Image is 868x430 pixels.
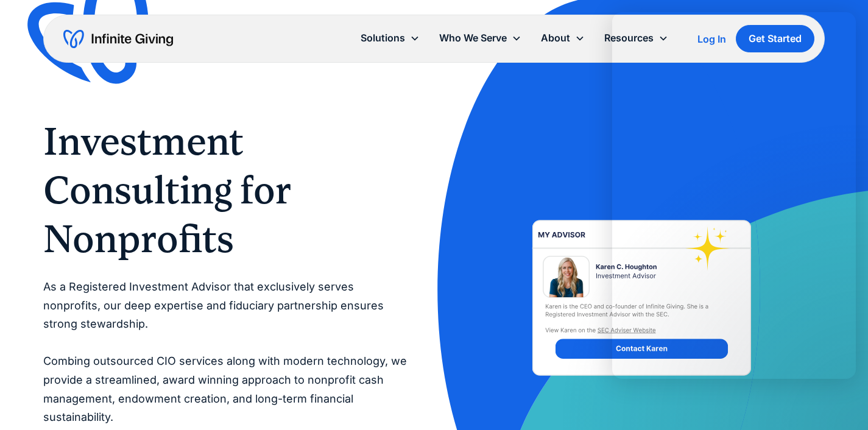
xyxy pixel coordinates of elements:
[63,29,173,49] a: home
[43,117,409,263] h1: Investment Consulting for Nonprofits
[531,25,595,51] div: About
[439,30,507,46] div: Who We Serve
[429,25,531,51] div: Who We Serve
[361,30,405,46] div: Solutions
[612,12,856,379] iframe: Intercom live chat
[604,30,654,46] div: Resources
[827,389,856,418] iframe: Intercom live chat
[479,180,805,416] img: investment-advisor-nonprofit-financial
[43,278,409,427] p: As a Registered Investment Advisor that exclusively serves nonprofits, our deep expertise and fid...
[351,25,429,51] div: Solutions
[541,30,570,46] div: About
[595,25,678,51] div: Resources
